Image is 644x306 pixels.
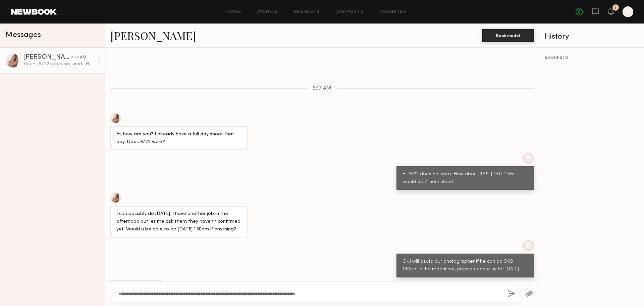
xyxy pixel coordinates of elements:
[545,56,639,60] div: REQUESTS
[402,258,528,273] div: Ok I will ask to our photographer if he can do 9/18 1:30ish. In the meantime, please update us fo...
[116,210,241,233] div: I can possibly do [DATE]. I have another job in the afternoon but let me ask them they haven’t co...
[482,29,534,42] button: Book model
[623,6,633,17] a: B
[226,10,241,14] a: Home
[257,10,278,14] a: Models
[23,54,71,61] div: [PERSON_NAME]
[313,86,331,91] span: 6:17 AM
[5,31,41,39] span: Messages
[482,32,534,38] a: Book model
[294,10,320,14] a: Requests
[336,10,364,14] a: Job Posts
[116,131,241,146] div: Hi, how are you? I already have a full day shoot that day. Does 9/22 work?
[380,10,406,14] a: Favorites
[71,54,86,61] div: 7:30 AM
[110,28,196,43] a: [PERSON_NAME]
[402,171,528,186] div: Hi, 9/22 does not work. How about 9/19, [DATE]? We would do 2-hour shoot
[615,6,616,10] div: 1
[23,61,95,67] div: You: Hi, 9/22 does not work. How about 9/19, [DATE]? We would do 2-hour shoot
[545,33,639,41] div: History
